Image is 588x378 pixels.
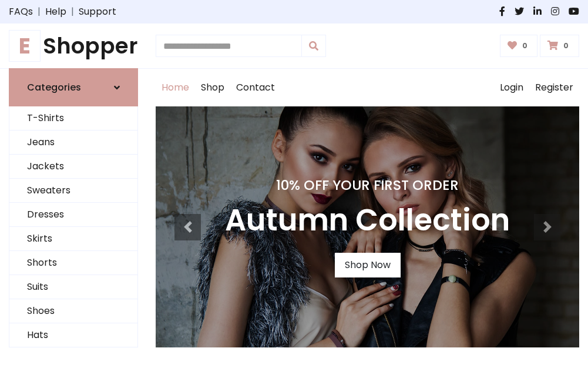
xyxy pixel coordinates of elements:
[9,155,137,179] a: Jackets
[529,69,579,106] a: Register
[9,251,137,275] a: Shorts
[156,69,195,106] a: Home
[9,5,33,19] a: FAQs
[225,203,510,239] h3: Autumn Collection
[9,227,137,251] a: Skirts
[66,5,79,19] span: |
[225,177,510,193] h4: 10% Off Your First Order
[45,5,66,19] a: Help
[500,35,538,57] a: 0
[560,41,572,51] span: 0
[335,253,401,277] a: Shop Now
[33,5,45,19] span: |
[195,69,230,106] a: Shop
[9,323,137,347] a: Hats
[79,5,116,19] a: Support
[9,30,41,62] span: E
[540,35,579,57] a: 0
[9,131,137,155] a: Jeans
[494,69,529,106] a: Login
[230,69,281,106] a: Contact
[9,179,137,203] a: Sweaters
[9,299,137,323] a: Shoes
[9,33,138,59] h1: Shopper
[9,203,137,227] a: Dresses
[519,41,530,51] span: 0
[9,275,137,299] a: Suits
[27,82,81,93] h6: Categories
[9,68,138,106] a: Categories
[9,33,138,59] a: EShopper
[9,106,137,131] a: T-Shirts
